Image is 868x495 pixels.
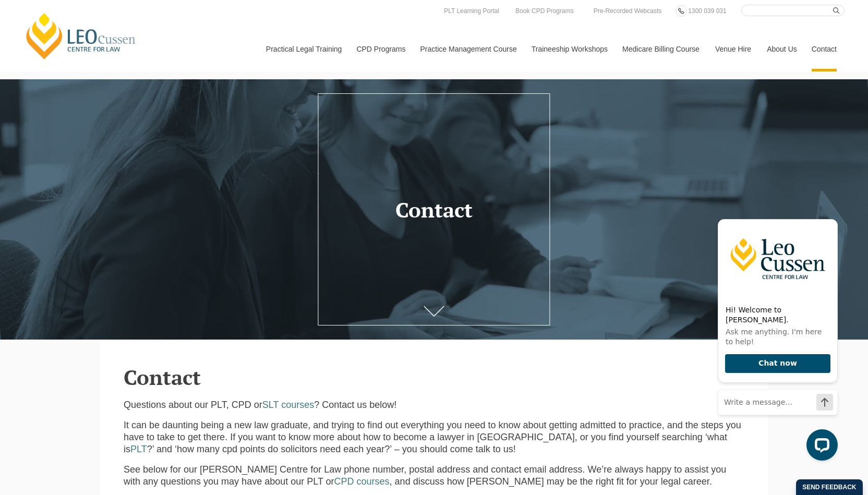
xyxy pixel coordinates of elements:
[413,27,524,71] a: Practice Management Course
[524,27,614,71] a: Traineeship Workshops
[707,27,759,71] a: Venue Hire
[124,464,744,488] p: See below for our [PERSON_NAME] Centre for Law phone number, postal address and contact email add...
[804,27,845,71] a: Contact
[709,211,842,469] iframe: LiveChat chat widget
[262,400,314,410] a: SLT courses
[513,5,576,17] a: Book CPD Programs
[688,7,726,15] span: 1300 039 031
[258,27,349,71] a: Practical Legal Training
[614,27,707,71] a: Medicare Billing Course
[330,198,538,221] h1: Contact
[23,11,139,61] a: [PERSON_NAME] Centre for Law
[130,444,147,454] a: PLT
[124,366,744,389] h2: Contact
[348,27,412,71] a: CPD Programs
[441,5,502,17] a: PLT Learning Portal
[124,419,744,456] p: It can be daunting being a new law graduate, and trying to find out everything you need to know a...
[759,27,804,71] a: About Us
[685,5,729,17] a: 1300 039 031
[334,476,390,487] a: CPD courses
[124,399,744,411] p: Questions about our PLT, CPD or ? Contact us below!
[591,5,665,17] a: Pre-Recorded Webcasts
